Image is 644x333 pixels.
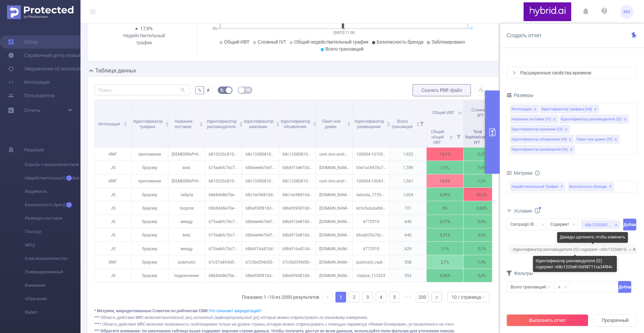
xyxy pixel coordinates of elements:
[356,192,393,197] font: taboola_715586600
[536,259,613,269] font: Идентификатор рекламодателя (l2) содержит «68c1320e810d98711ca34f84»
[581,220,620,229] li: 68c13305810d98711ca35071
[8,89,55,102] a: Пользователи
[520,70,591,75] font: Расширенные свойства времени
[393,294,396,300] font: 5
[565,128,568,132] i: значок: закрыть
[561,117,622,121] font: Идентификатор рекламодателя (l2)
[440,219,450,224] font: 0,77%
[569,184,606,189] font: Безопасность бренда
[25,310,38,315] font: Видео
[258,39,286,45] font: Сложный IVT
[25,216,62,221] font: Разведка поставок
[319,273,350,278] font: [DOMAIN_NAME]
[512,107,532,111] font: Интеграция
[94,85,190,95] input: Поиск...
[559,115,629,123] li: Идентификатор рекламодателя (l2)
[585,223,641,227] font: 68c13305810d98711ca35071
[142,165,157,170] font: браузер
[322,292,333,302] li: Предыдущая страница
[535,171,540,175] i: значок: инфо-круг
[471,26,473,31] tspan: 0
[281,119,310,129] font: Идентификатор объявления
[403,192,413,197] font: 1,024
[618,281,631,293] button: Добавлять
[246,259,300,264] font: 67c5b05f4d506e7b288757eb
[478,152,486,157] font: 2,2%
[25,162,79,167] font: Борьба с мошенничеством
[623,219,636,230] button: Добавлять
[478,260,486,265] font: 1,4%
[356,152,388,157] font: 100004-1010312
[614,223,618,227] i: значок: закрыть
[94,322,455,327] font: **** Область действия MRC включает возможность геоблокировки только на уровне страны, которую мож...
[25,175,79,180] font: Недействительный трафик
[209,205,263,210] font: 68b84d8e70e7b2682015aa3f
[572,223,576,227] i: значок: вниз
[624,118,627,122] i: значок: закрыть
[347,124,351,126] i: значок: курсор вниз
[319,152,363,157] font: com.imo.android.imoim
[560,235,625,239] font: Дважды щелкните, чтобы изменить
[540,105,599,113] li: Идентификатор трафика (tid)
[441,260,449,265] font: 2,7%
[405,273,412,278] font: 553
[431,129,444,145] font: Общий общий ИВТ
[209,178,262,183] font: 6810526c810d98ff48cbc712
[111,165,115,170] font: JS
[512,117,551,121] font: Название поставки (l1)
[199,121,203,125] div: Сортировать
[594,108,597,112] i: значок: закрыть
[180,192,193,197] font: табула
[363,219,379,224] font: 4772910
[432,110,454,115] font: Общий ИВТ
[478,179,486,183] font: 1,2%
[142,192,157,197] font: браузер
[624,9,631,14] font: МХ
[356,205,411,210] font: kz3vfuduqxibbqrhkn4azfgdbe
[25,242,35,247] font: МРЦ
[403,165,413,170] font: 1,789
[405,260,412,265] font: 558
[510,125,570,133] li: Идентификатор кампании (l3)
[198,88,201,93] font: %
[246,165,299,170] font: 68b6ee4e70e7b26a50386fc1
[533,108,537,112] i: значок: закрыть
[512,71,516,75] i: значок: справа
[282,192,336,197] font: 68c1ec98810d98711cbfa4e2
[389,292,400,302] li: 5
[558,281,565,292] div: ≥
[405,206,412,211] font: 721
[200,121,203,123] i: значок: курсор вверх
[347,121,351,123] i: значок: курсор вверх
[95,67,136,74] font: Таблица данных
[355,119,384,129] font: Идентификатор размещения
[282,165,336,170] font: 68b6f13e810d986a248d5bfd
[8,49,83,62] a: Справочный центр (новый)
[454,126,463,147] i: Меню фильтров
[259,315,368,320] font: , которые можно отфильтровать по языковому измерению.
[282,273,337,278] font: 68bef390810d98476cab7228
[478,246,486,251] font: 5,1%
[512,184,558,189] font: Недействительный трафик
[239,124,243,126] i: значок: курсор вниз
[111,219,115,224] font: JS
[478,233,486,237] font: 5,5%
[431,292,442,302] li: Следующая страница
[560,184,563,189] font: ✕
[181,246,193,251] font: между
[550,219,574,230] div: Содержит
[182,233,191,237] font: вокс
[8,75,50,89] a: Интеграции
[569,138,572,142] i: значок: закрыть
[362,292,373,302] li: 3
[553,118,556,122] i: значок: закрыть
[319,259,350,264] font: [DOMAIN_NAME]
[313,121,317,125] div: Сортировать
[142,260,157,265] font: браузер
[282,205,337,210] font: 68bef390810d98476cab7228
[405,233,412,237] font: 640
[510,115,558,123] li: Название поставки (l1)
[451,294,481,300] font: 10 / страница
[440,152,450,157] font: 14,1%
[510,145,575,154] li: Идентификатор размещения (l6)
